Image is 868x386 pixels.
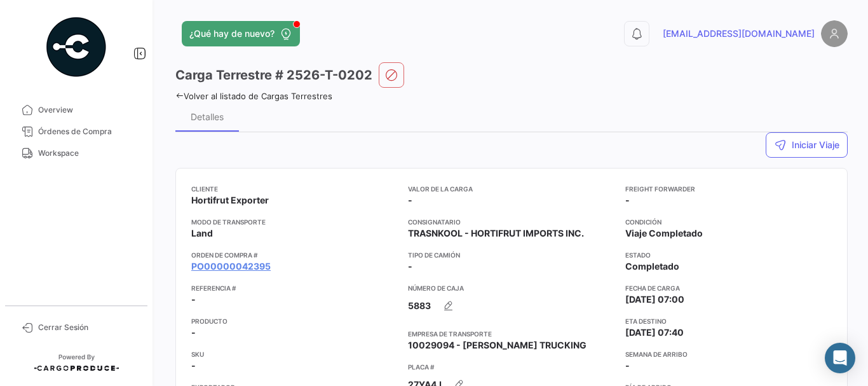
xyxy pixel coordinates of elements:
[10,142,142,164] a: Workspace
[191,283,398,293] app-card-info-title: Referencia #
[38,104,137,116] span: Overview
[191,194,269,207] span: Hortifrut Exporter
[625,283,832,293] app-card-info-title: Fecha de carga
[191,260,271,273] a: PO00000042395
[408,362,614,372] app-card-info-title: Placa #
[38,126,137,137] span: Órdenes de Compra
[821,20,848,47] img: placeholder-user.png
[625,194,630,207] span: -
[191,326,196,339] span: -
[408,250,614,260] app-card-info-title: Tipo de Camión
[625,359,630,372] span: -
[191,293,196,306] span: -
[408,339,587,352] span: 10029094 - [PERSON_NAME] TRUCKING
[191,217,398,227] app-card-info-title: Modo de Transporte
[10,99,142,121] a: Overview
[663,27,815,40] span: [EMAIL_ADDRESS][DOMAIN_NAME]
[191,250,398,260] app-card-info-title: Orden de Compra #
[408,300,431,312] span: 5883
[625,260,679,273] span: Completado
[408,283,614,293] app-card-info-title: Número de Caja
[191,359,196,372] span: -
[625,293,684,306] span: [DATE] 07:00
[44,15,108,79] img: powered-by.png
[625,316,832,326] app-card-info-title: ETA Destino
[182,21,300,46] button: ¿Qué hay de nuevo?
[175,91,332,101] a: Volver al listado de Cargas Terrestres
[625,217,832,227] app-card-info-title: Condición
[175,66,372,84] h3: Carga Terrestre # 2526-T-0202
[191,316,398,326] app-card-info-title: Producto
[408,184,614,194] app-card-info-title: Valor de la Carga
[625,250,832,260] app-card-info-title: Estado
[625,227,703,240] span: Viaje Completado
[825,343,855,373] div: Abrir Intercom Messenger
[408,194,412,207] span: -
[191,184,398,194] app-card-info-title: Cliente
[408,260,412,273] span: -
[766,132,848,158] button: Iniciar Viaje
[408,227,584,240] span: TRASNKOOL - HORTIFRUT IMPORTS INC.
[408,329,614,339] app-card-info-title: Empresa de Transporte
[191,111,224,122] div: Detalles
[625,184,832,194] app-card-info-title: Freight Forwarder
[189,27,275,40] span: ¿Qué hay de nuevo?
[191,227,213,240] span: Land
[191,349,398,359] app-card-info-title: SKU
[408,217,614,227] app-card-info-title: Consignatario
[38,148,137,159] span: Workspace
[38,322,137,333] span: Cerrar Sesión
[625,349,832,359] app-card-info-title: Semana de Arribo
[10,121,142,142] a: Órdenes de Compra
[625,326,684,339] span: [DATE] 07:40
